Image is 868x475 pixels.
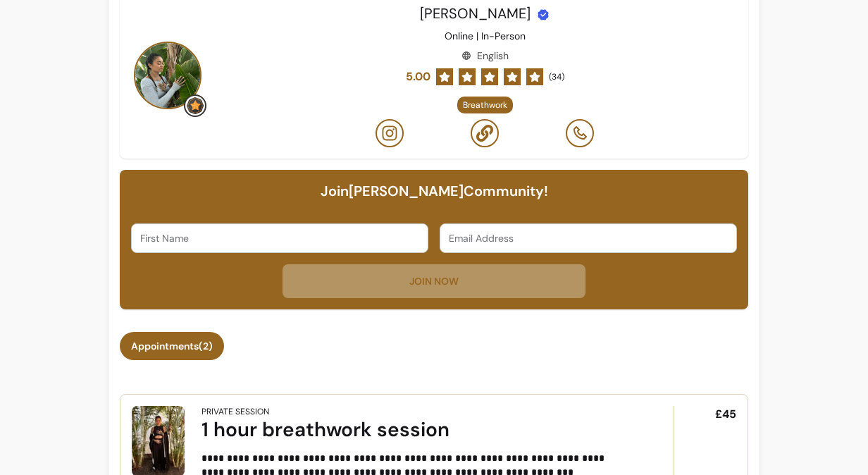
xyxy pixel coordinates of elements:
[445,29,526,43] p: Online | In-Person
[420,4,531,23] span: [PERSON_NAME]
[201,417,634,443] div: 1 hour breathwork session
[463,99,507,111] span: Breathwork
[201,406,269,417] div: Private Session
[140,231,419,245] input: First Name
[134,42,201,109] img: Provider image
[187,97,204,114] img: Grow
[120,332,224,360] button: Appointments(2)
[461,49,509,63] div: English
[406,68,430,85] span: 5.00
[715,406,736,423] span: £45
[549,71,564,82] span: ( 34 )
[131,181,737,201] h6: Join [PERSON_NAME] Community!
[449,231,728,245] input: Email Address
